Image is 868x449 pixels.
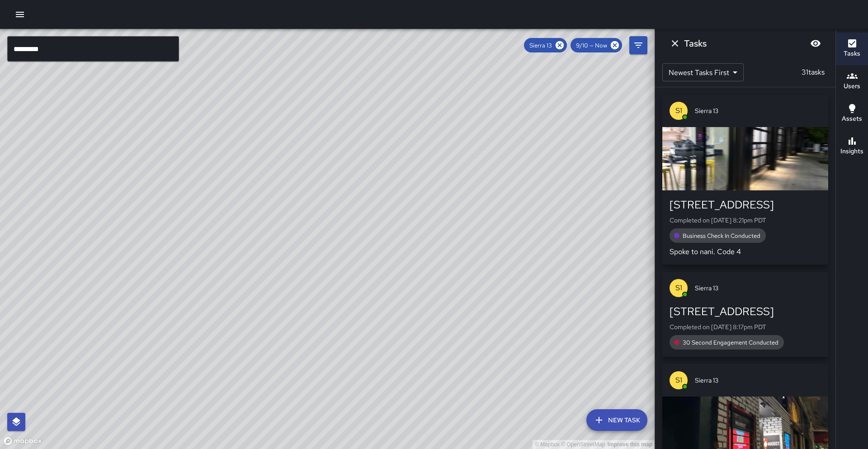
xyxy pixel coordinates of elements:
div: [STREET_ADDRESS] [670,198,821,212]
button: Blur [807,34,825,52]
span: 9/10 — Now [571,42,613,49]
p: 31 tasks [798,67,828,78]
h6: Tasks [684,36,707,51]
span: Sierra 13 [695,284,821,293]
h6: Users [844,81,860,91]
span: 30 Second Engagement Conducted [677,339,784,346]
div: Newest Tasks First [662,63,744,81]
p: Completed on [DATE] 8:17pm PDT [670,322,821,331]
button: Dismiss [666,34,684,52]
h6: Insights [840,147,863,156]
button: S1Sierra 13[STREET_ADDRESS]Completed on [DATE] 8:17pm PDT30 Second Engagement Conducted [662,272,828,357]
h6: Assets [842,114,862,124]
button: Assets [836,98,868,130]
button: S1Sierra 13[STREET_ADDRESS]Completed on [DATE] 8:21pm PDTBusiness Check In ConductedSpoke to nani... [662,95,828,265]
div: Sierra 13 [524,38,567,52]
div: 9/10 — Now [571,38,622,52]
p: S1 [675,105,682,116]
p: S1 [675,375,682,386]
button: New Task [586,409,647,431]
button: Insights [836,130,868,163]
span: Business Check In Conducted [677,232,766,240]
button: Users [836,65,868,98]
span: Sierra 13 [695,106,821,115]
span: Sierra 13 [524,42,557,49]
button: Filters [629,36,647,54]
h6: Tasks [844,49,860,59]
p: Spoke to nani. Code 4 [670,246,821,257]
div: [STREET_ADDRESS] [670,304,821,319]
button: Tasks [836,33,868,65]
span: Sierra 13 [695,376,821,385]
p: Completed on [DATE] 8:21pm PDT [670,216,821,225]
p: S1 [675,283,682,293]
